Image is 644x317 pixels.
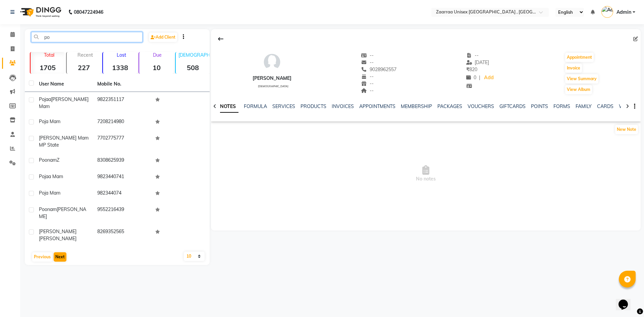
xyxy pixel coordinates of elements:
[332,103,354,109] a: INVOICES
[217,101,238,113] a: NOTES
[468,103,494,109] a: VOUCHERS
[141,52,173,58] p: Due
[93,130,152,153] td: 7702775777
[466,74,476,81] span: 0
[615,125,638,134] button: New Note
[301,103,326,109] a: PRODUCTS
[39,190,60,196] span: Poja mam
[93,169,152,186] td: 9823440741
[361,52,374,58] span: --
[214,33,228,45] div: Back to Client
[149,33,177,42] a: Add Client
[401,103,432,109] a: MEMBERSHIP
[93,92,152,114] td: 9822351117
[272,103,295,109] a: SERVICES
[616,290,637,310] iframe: chat widget
[262,52,282,72] img: avatar
[619,103,638,109] a: WALLET
[576,103,592,109] a: FAMILY
[253,75,291,82] div: [PERSON_NAME]
[565,85,592,94] button: View Album
[39,206,86,219] span: [PERSON_NAME]
[361,88,374,94] span: --
[39,206,57,212] span: Poonam
[103,63,137,72] strong: 1338
[211,140,641,207] span: No notes
[466,52,479,58] span: --
[31,32,143,42] input: Search by Name/Mobile/Email/Code
[39,173,63,179] span: Pojaa mam
[531,103,548,109] a: POINTS
[39,118,60,124] span: Poja Mam
[258,85,288,88] span: [DEMOGRAPHIC_DATA]
[32,252,52,262] button: Previous
[499,103,526,109] a: GIFTCARDS
[33,52,65,58] p: Total
[466,66,469,72] span: ₹
[244,103,267,109] a: FORMULA
[57,157,59,163] span: Z
[565,74,598,84] button: View Summary
[466,59,489,65] span: [DATE]
[39,228,76,234] span: [PERSON_NAME]
[565,63,582,73] button: Invoice
[361,81,374,87] span: --
[39,157,57,163] span: Poonam
[93,114,152,130] td: 7208214980
[31,63,65,72] strong: 1705
[466,66,477,72] span: 820
[565,53,594,62] button: Appointment
[483,73,495,83] a: Add
[106,52,137,58] p: Lost
[93,76,152,92] th: Mobile No.
[69,52,101,58] p: Recent
[54,252,66,262] button: Next
[361,59,374,65] span: --
[93,153,152,169] td: 8308625939
[39,135,89,148] span: [PERSON_NAME] Mam MP State
[35,76,93,92] th: User Name
[139,63,173,72] strong: 10
[67,63,101,72] strong: 227
[616,9,631,16] span: Admin
[437,103,462,109] a: PACKAGES
[93,224,152,246] td: 8269352565
[601,6,613,18] img: Admin
[93,202,152,224] td: 9552216439
[359,103,395,109] a: APPOINTMENTS
[39,235,76,242] span: [PERSON_NAME]
[176,63,210,72] strong: 508
[361,73,374,80] span: --
[479,74,480,81] span: |
[74,3,103,21] b: 08047224946
[93,186,152,202] td: 982344074
[39,96,89,109] span: [PERSON_NAME] mam
[39,96,51,102] span: Pojaa
[553,103,570,109] a: FORMS
[361,66,397,72] span: 9028962557
[597,103,613,109] a: CARDS
[17,3,63,21] img: logo
[178,52,210,58] p: [DEMOGRAPHIC_DATA]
